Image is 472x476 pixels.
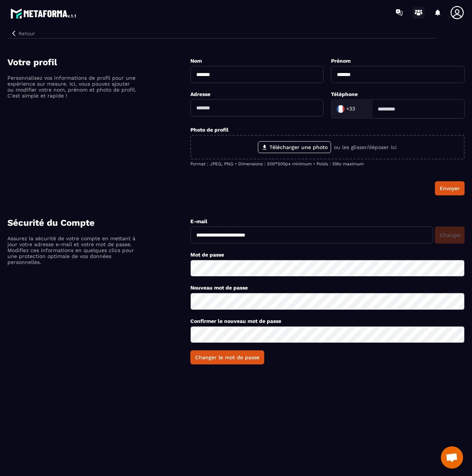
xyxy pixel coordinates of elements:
[190,318,281,324] label: Confirmer le nouveau mot de passe
[190,58,202,64] label: Nom
[190,285,248,291] label: Nouveau mot de passe
[357,103,364,115] input: Search for option
[7,29,38,38] button: Retour
[331,91,358,97] label: Téléphone
[435,181,465,195] button: Envoyer
[7,57,190,67] h4: Votre profil
[10,7,77,20] img: logo
[331,58,351,64] label: Prénom
[441,446,463,469] a: Ouvrir le chat
[190,218,207,224] label: E-mail
[190,127,229,133] label: Photo de profil
[7,235,137,265] p: Assurez la sécurité de votre compte en mettant à jour votre adresse e-mail et votre mot de passe....
[190,350,264,364] button: Changer le mot de passe
[258,141,331,153] label: Télécharger une photo
[333,102,348,116] img: Country Flag
[190,252,224,258] label: Mot de passe
[7,218,190,228] h4: Sécurité du Compte
[334,144,397,150] p: ou les glisser/déposer ici
[331,99,372,119] div: Search for option
[346,105,355,113] span: +33
[190,91,210,97] label: Adresse
[7,75,137,99] p: Personnalisez vos informations de profil pour une expérience sur mesure. Ici, vous pouvez ajouter...
[190,161,465,166] p: Format : JPEG, PNG • Dimensions : 500*500px minimum • Poids : 5Mo maximum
